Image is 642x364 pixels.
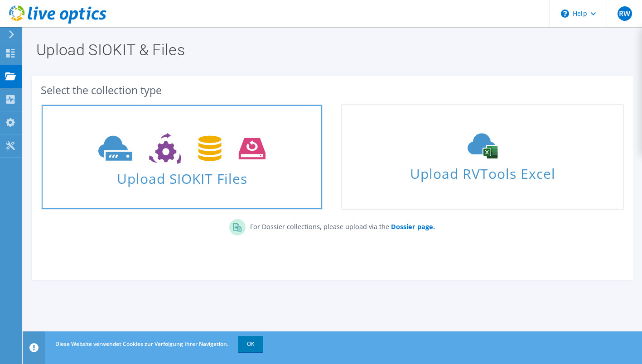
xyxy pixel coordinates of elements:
[342,162,623,181] span: Upload RVTools Excel
[42,166,322,186] span: Upload SIOKIT Files
[238,336,263,352] a: OK
[246,219,435,232] p: For Dossier collections, please upload via the
[41,104,323,210] a: Upload SIOKIT Files
[55,340,228,348] span: Diese Website verwendet Cookies zur Verfolgung Ihrer Navigation.
[36,42,624,57] h1: Upload SIOKIT & Files
[341,104,623,210] a: Upload RVTools Excel
[561,10,569,18] svg: \n
[618,6,632,21] span: RW
[41,85,624,95] div: Select the collection type
[391,222,435,231] b: Dossier page.
[389,222,435,231] a: Dossier page.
